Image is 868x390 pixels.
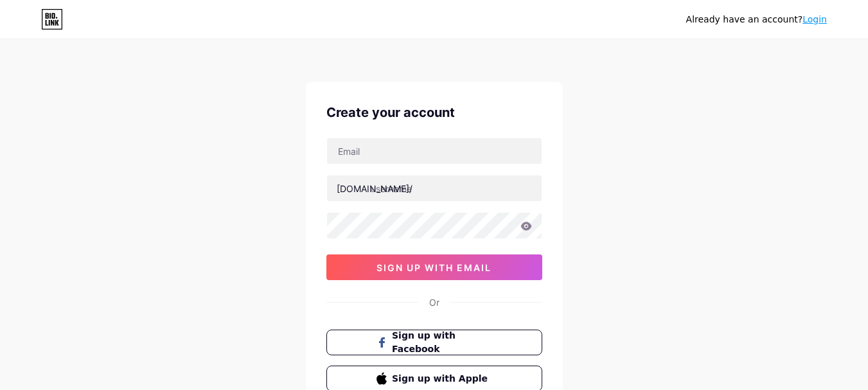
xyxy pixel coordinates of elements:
[802,14,827,24] a: Login
[326,330,542,355] button: Sign up with Facebook
[337,182,412,195] div: [DOMAIN_NAME]/
[326,103,542,122] div: Create your account
[326,254,542,280] button: sign up with email
[376,262,492,273] span: sign up with email
[327,175,542,201] input: username
[392,329,492,356] span: Sign up with Facebook
[429,296,439,309] div: Or
[686,13,827,26] div: Already have an account?
[392,372,492,386] span: Sign up with Apple
[327,138,542,164] input: Email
